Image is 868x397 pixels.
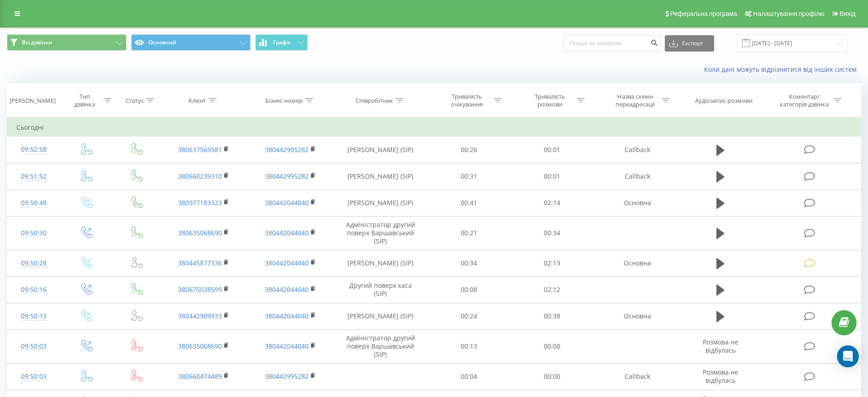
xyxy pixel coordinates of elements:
td: [PERSON_NAME] (SIP) [334,250,427,276]
div: 09:50:13 [16,307,51,325]
td: 00:21 [427,216,511,250]
td: Сьогодні [7,118,861,137]
td: Адміністратор другий поверх Варшавський (SIP) [334,216,427,250]
button: Графік [255,34,308,51]
span: Розмова не відбулась [703,368,738,385]
td: 00:26 [427,137,511,163]
td: 00:38 [510,303,594,329]
a: 380442044040 [265,312,309,320]
div: Коментар/категорія дзвінка [778,93,831,108]
td: 00:24 [427,303,511,329]
div: 09:50:48 [16,194,51,212]
td: [PERSON_NAME] (SIP) [334,163,427,190]
td: Callback [594,137,681,163]
td: 00:34 [427,250,511,276]
div: 09:50:03 [16,338,51,355]
div: Клієнт [189,97,206,105]
input: Пошук за номером [563,35,660,52]
a: 380442044040 [265,198,309,207]
td: Основна [594,250,681,276]
td: 00:31 [427,163,511,190]
a: 380635068690 [178,342,222,350]
div: 09:50:16 [16,281,51,299]
span: Графік [273,39,291,46]
a: 380675038599 [178,285,222,294]
div: Тип дзвінка [68,93,101,108]
a: 380442909933 [178,312,222,320]
td: 00:04 [427,363,511,390]
a: 380445877336 [178,259,222,267]
div: 09:52:58 [16,141,51,159]
div: Тривалість розмови [526,93,574,108]
td: 00:41 [427,190,511,216]
div: 09:50:30 [16,224,51,242]
div: 09:50:28 [16,254,51,272]
td: Другий поверх каса (SIP) [334,276,427,303]
span: Реферальна програма [670,10,737,17]
a: 380442044040 [265,285,309,294]
div: Open Intercom Messenger [837,345,859,367]
span: Всі дзвінки [22,39,52,46]
td: [PERSON_NAME] (SIP) [334,190,427,216]
a: 380635068690 [178,228,222,237]
button: Всі дзвінки [7,34,126,51]
a: 380442044040 [265,259,309,267]
td: 00:00 [510,363,594,390]
a: 380442044040 [265,342,309,350]
div: Бізнес номер [265,97,303,105]
td: 02:13 [510,250,594,276]
td: Callback [594,363,681,390]
a: 380660239310 [178,172,222,180]
button: Експорт [665,35,714,52]
span: Розмова не відбулась [703,338,738,355]
td: 02:12 [510,276,594,303]
td: [PERSON_NAME] (SIP) [334,137,427,163]
div: Тривалість очікування [442,93,491,108]
td: 00:01 [510,163,594,190]
div: 09:51:52 [16,168,51,185]
td: 00:13 [427,330,511,364]
a: 380442995282 [265,145,309,154]
span: Вихід [840,10,856,17]
td: Основна [594,303,681,329]
div: 09:50:03 [16,368,51,386]
div: Аудіозапис розмови [695,97,752,105]
a: 380442044040 [265,228,309,237]
td: 00:34 [510,216,594,250]
td: 00:00 [510,330,594,364]
a: 380660474489 [178,372,222,381]
a: 380442995282 [265,172,309,180]
div: Співробітник [356,97,393,105]
a: 380977183323 [178,198,222,207]
a: 380637569581 [178,145,222,154]
button: Основний [131,34,251,51]
td: Callback [594,163,681,190]
td: 00:08 [427,276,511,303]
td: [PERSON_NAME] (SIP) [334,303,427,329]
td: Основна [594,190,681,216]
td: 02:14 [510,190,594,216]
td: Адміністратор другий поверх Варшавський (SIP) [334,330,427,364]
div: Назва схеми переадресації [610,93,659,108]
a: Коли дані можуть відрізнятися вiд інших систем [704,65,861,74]
div: [PERSON_NAME] [10,97,56,105]
span: Налаштування профілю [753,10,824,17]
a: 380442995282 [265,372,309,381]
div: Статус [126,97,144,105]
td: 00:01 [510,137,594,163]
